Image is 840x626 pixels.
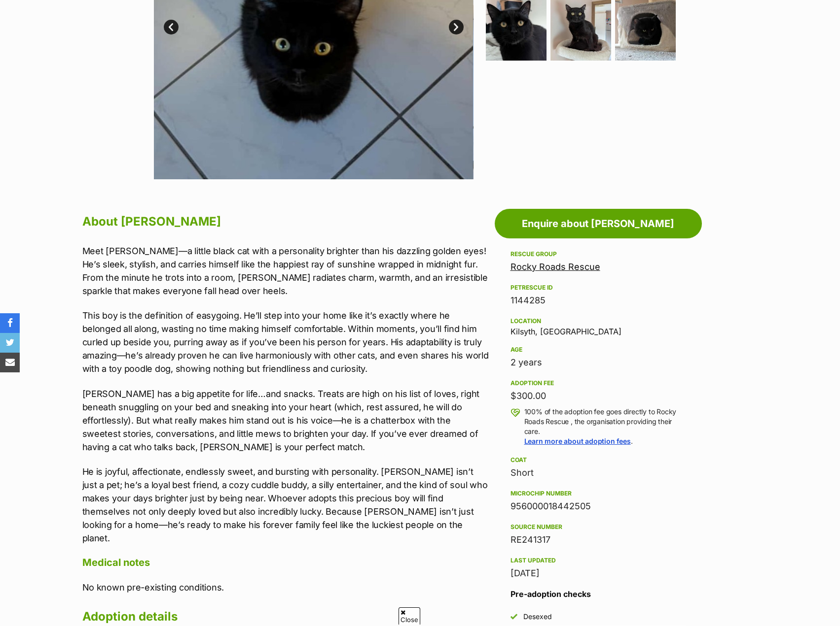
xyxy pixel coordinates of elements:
[82,581,490,594] p: No known pre-existing conditions.
[82,556,490,569] h4: Medical notes
[82,309,490,375] p: This boy is the definition of easygoing. He’ll step into your home like it’s exactly where he bel...
[511,294,686,307] div: 1144285
[511,533,686,547] div: RE241317
[511,490,686,497] div: Microchip number
[511,588,686,600] h3: Pre-adoption checks
[511,317,686,325] div: Location
[399,607,420,625] span: Close
[524,437,631,445] a: Learn more about adoption fees
[82,387,490,454] p: [PERSON_NAME] has a big appetite for life…and snacks. Treats are high on his list of loves, right...
[511,566,686,580] div: [DATE]
[511,315,686,336] div: Kilsyth, [GEOGRAPHIC_DATA]
[524,407,686,446] p: 100% of the adoption fee goes directly to Rocky Roads Rescue , the organisation providing their c...
[449,20,464,34] a: Next
[82,465,490,545] p: He is joyful, affectionate, endlessly sweet, and bursting with personality. [PERSON_NAME] isn’t j...
[511,250,686,258] div: Rescue group
[511,557,686,564] div: Last updated
[511,499,686,513] div: 956000018442505
[511,284,686,292] div: PetRescue ID
[511,356,686,369] div: 2 years
[164,20,179,34] a: Prev
[511,456,686,464] div: Coat
[511,389,686,403] div: $300.00
[82,244,490,297] p: Meet [PERSON_NAME]—a little black cat with a personality brighter than his dazzling golden eyes! ...
[82,211,490,232] h2: About [PERSON_NAME]
[511,262,600,272] a: Rocky Roads Rescue
[511,346,686,354] div: Age
[495,209,702,238] a: Enquire about [PERSON_NAME]
[511,379,686,387] div: Adoption fee
[511,466,686,480] div: Short
[523,612,552,622] div: Desexed
[511,613,517,620] img: Yes
[511,523,686,531] div: Source number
